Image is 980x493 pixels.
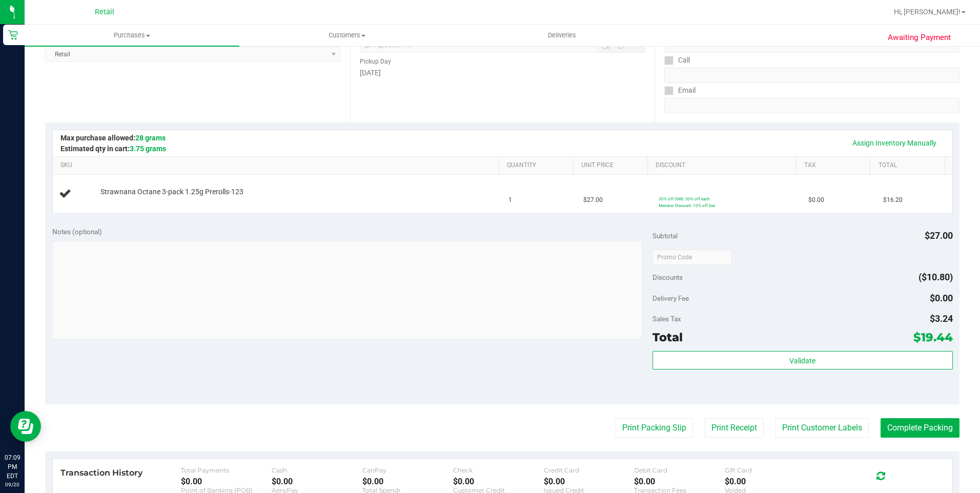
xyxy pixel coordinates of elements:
span: 1 [508,195,512,205]
span: Discounts [652,268,683,286]
span: $27.00 [583,195,603,205]
span: ($10.80) [918,272,953,282]
button: Validate [652,351,953,369]
span: $19.44 [913,330,953,344]
span: Max purchase allowed: [60,134,166,142]
input: Promo Code [652,250,732,265]
label: Call [664,53,690,68]
span: Member Discount: 10% off line [659,203,715,208]
span: Total [652,330,683,344]
input: Format: (999) 999-9999 [664,68,959,83]
div: CanPay [362,466,453,474]
span: Strawnana Octane 3-pack 1.25g Prerolls-123 [100,187,243,197]
label: Email [664,83,696,98]
span: Deliveries [534,31,590,40]
span: $27.00 [925,230,953,241]
span: Delivery Fee [652,294,689,302]
button: Print Packing Slip [616,418,693,438]
a: Total [879,161,941,170]
div: Cash [272,466,362,474]
span: Hi, [PERSON_NAME]! [894,8,961,16]
span: $0.00 [808,195,824,205]
span: $16.20 [883,195,903,205]
button: Complete Packing [881,418,959,438]
inline-svg: Retail [8,30,18,40]
label: Pickup Day [360,57,391,66]
a: Quantity [507,161,569,170]
span: Validate [789,357,815,365]
a: SKU [60,161,495,170]
div: [DATE] [360,68,646,78]
span: $0.00 [930,293,953,303]
div: Check [453,466,544,474]
div: Gift Card [725,466,815,474]
button: Print Customer Labels [775,418,869,438]
div: Credit Card [544,466,635,474]
a: Customers [239,25,454,46]
div: $0.00 [453,477,544,486]
a: Purchases [25,25,239,46]
span: $3.24 [930,313,953,324]
p: 09/20 [5,481,20,488]
a: Unit Price [581,161,643,170]
div: Total Payments [181,466,272,474]
span: Sales Tax [652,315,681,323]
button: Print Receipt [705,418,764,438]
span: Estimated qty in cart: [60,145,166,153]
span: 3.75 grams [130,145,166,153]
span: Purchases [25,31,239,40]
iframe: Resource center [10,411,41,442]
span: 28 grams [135,134,166,142]
div: $0.00 [181,477,272,486]
div: $0.00 [634,477,725,486]
span: Notes (optional) [52,228,102,236]
span: Retail [95,8,114,16]
span: 30% off CMS: 30% off each [659,196,709,201]
div: $0.00 [272,477,362,486]
div: $0.00 [725,477,815,486]
a: Tax [804,161,866,170]
div: Debit Card [634,466,725,474]
p: 07:09 PM EDT [5,453,20,481]
span: Subtotal [652,232,678,240]
span: Awaiting Payment [888,32,951,44]
div: $0.00 [544,477,635,486]
a: Assign Inventory Manually [846,134,943,152]
a: Deliveries [455,25,669,46]
div: $0.00 [362,477,453,486]
span: Customers [240,31,454,40]
a: Discount [656,161,792,170]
